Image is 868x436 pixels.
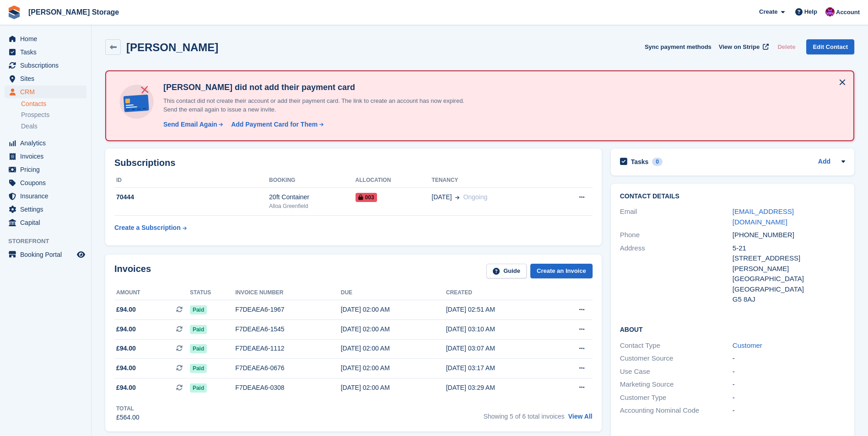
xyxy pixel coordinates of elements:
a: menu [5,216,86,229]
a: menu [5,150,86,163]
span: Pricing [20,163,75,176]
th: Booking [269,173,356,188]
span: Tasks [20,46,75,58]
a: menu [5,46,86,58]
div: Customer Type [620,393,733,403]
span: View on Stripe [719,43,760,52]
h2: Tasks [631,158,649,166]
div: [GEOGRAPHIC_DATA] [733,284,845,295]
p: This contact did not create their account or add their payment card. The link to create an accoun... [160,96,480,114]
div: [DATE] 03:17 AM [446,363,551,373]
span: Settings [20,203,75,216]
th: Allocation [356,173,432,188]
div: - [733,405,845,416]
div: Accounting Nominal Code [620,405,733,416]
span: Sites [20,72,75,85]
div: [STREET_ADDRESS][PERSON_NAME] [733,253,845,274]
div: F7DEAEA6-1112 [235,344,341,353]
div: Email [620,207,733,227]
div: [DATE] 03:10 AM [446,324,551,334]
span: Account [836,8,860,17]
span: Showing 5 of 6 total invoices [483,413,564,420]
span: Prospects [21,111,49,119]
th: Amount [114,286,190,300]
div: Alloa Greenfield [269,202,356,210]
span: Create [759,7,777,16]
div: - [733,379,845,390]
a: View All [568,413,593,420]
a: Customer [733,341,762,349]
span: Storefront [8,237,91,246]
span: Paid [190,364,207,373]
th: Status [190,286,235,300]
h2: About [620,324,845,334]
span: Paid [190,344,207,353]
div: [PHONE_NUMBER] [733,230,845,240]
span: £94.00 [116,344,136,353]
a: menu [5,72,86,85]
th: Due [341,286,446,300]
div: 0 [652,158,663,166]
div: [DATE] 02:00 AM [341,324,446,334]
div: F7DEAEA6-1545 [235,324,341,334]
span: [DATE] [431,192,452,202]
div: - [733,367,845,377]
span: Paid [190,325,207,334]
div: Phone [620,230,733,240]
span: £94.00 [116,363,136,373]
div: 5-21 [733,243,845,254]
button: Delete [774,39,799,54]
div: [DATE] 02:00 AM [341,363,446,373]
span: Home [20,32,75,45]
div: Send Email Again [163,120,217,129]
span: Booking Portal [20,248,75,261]
a: menu [5,163,86,176]
a: menu [5,32,86,45]
div: [DATE] 02:00 AM [341,305,446,314]
button: Sync payment methods [645,39,712,54]
a: menu [5,203,86,216]
div: Contact Type [620,340,733,351]
span: Coupons [20,176,75,189]
span: CRM [20,85,75,98]
a: Guide [486,264,527,279]
a: [PERSON_NAME] Storage [25,5,123,20]
a: menu [5,137,86,149]
th: Invoice number [235,286,341,300]
div: Marketing Source [620,379,733,390]
span: £94.00 [116,383,136,393]
div: Use Case [620,367,733,377]
div: G5 8AJ [733,294,845,305]
span: £94.00 [116,324,136,334]
h2: Subscriptions [114,158,593,168]
span: Analytics [20,137,75,149]
div: - [733,393,845,403]
a: menu [5,85,86,98]
h2: Invoices [114,264,151,279]
a: Prospects [21,110,86,120]
a: menu [5,248,86,261]
a: Create an Invoice [530,264,593,279]
span: £94.00 [116,305,136,314]
div: Customer Source [620,353,733,364]
div: [DATE] 03:29 AM [446,383,551,393]
a: Add [818,157,830,167]
div: Create a Subscription [114,223,181,233]
div: 70444 [114,192,269,202]
a: Deals [21,122,86,131]
a: menu [5,59,86,72]
a: Edit Contact [806,39,854,54]
div: [DATE] 03:07 AM [446,344,551,353]
span: Paid [190,305,207,314]
div: F7DEAEA6-0676 [235,363,341,373]
h2: [PERSON_NAME] [126,41,218,53]
div: [DATE] 02:00 AM [341,344,446,353]
span: Deals [21,122,38,131]
div: Add Payment Card for Them [231,120,318,129]
img: stora-icon-8386f47178a22dfd0bd8f6a31ec36ba5ce8667c1dd55bd0f319d3a0aa187defe.svg [7,5,21,19]
span: Ongoing [463,193,487,201]
span: Help [804,7,817,16]
a: [EMAIL_ADDRESS][DOMAIN_NAME] [733,207,794,226]
img: Audra Whitelaw [825,7,835,16]
th: ID [114,173,269,188]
